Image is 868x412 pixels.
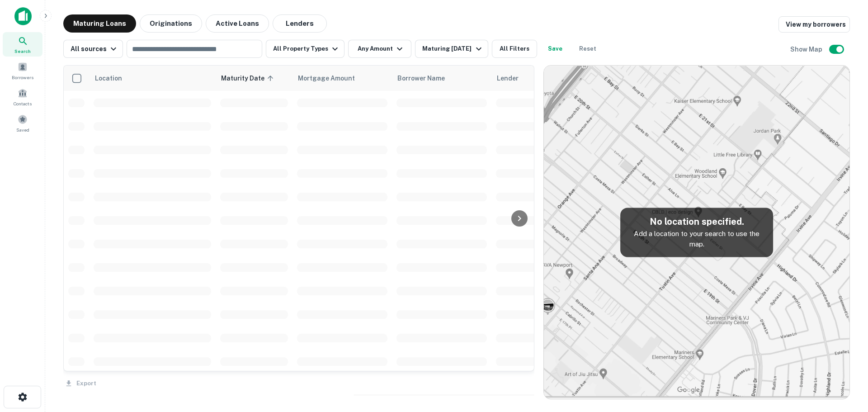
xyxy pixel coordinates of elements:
[273,14,327,33] button: Lenders
[266,40,344,58] button: All Property Types
[422,43,484,54] div: Maturing [DATE]
[541,40,570,58] button: Save your search to get updates of matches that match your search criteria.
[544,66,849,399] img: map-placeholder.webp
[63,14,136,33] button: Maturing Loans
[14,7,32,25] img: capitalize-icon.png
[71,43,119,54] div: All sources
[12,74,33,81] span: Borrowers
[497,73,519,84] span: Lender
[397,73,445,84] span: Borrower Name
[63,40,123,58] button: All sources
[3,85,42,109] a: Contacts
[89,66,216,91] th: Location
[492,40,537,58] button: All Filters
[94,73,122,84] span: Location
[14,100,32,107] span: Contacts
[627,228,766,250] p: Add a location to your search to use the map.
[491,66,636,91] th: Lender
[298,73,367,84] span: Mortgage Amount
[16,126,29,133] span: Saved
[415,40,488,58] button: Maturing [DATE]
[292,66,392,91] th: Mortgage Amount
[3,111,42,135] a: Saved
[790,44,824,54] h6: Show Map
[206,14,269,33] button: Active Loans
[140,14,202,33] button: Originations
[392,66,491,91] th: Borrower Name
[823,340,868,383] iframe: Chat Widget
[778,16,850,33] a: View my borrowers
[216,66,292,91] th: Maturity Date
[348,40,411,58] button: Any Amount
[221,73,276,84] span: Maturity Date
[3,32,42,57] a: Search
[3,58,42,83] a: Borrowers
[627,215,766,228] h5: No location specified.
[573,40,602,58] button: Reset
[14,47,31,55] span: Search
